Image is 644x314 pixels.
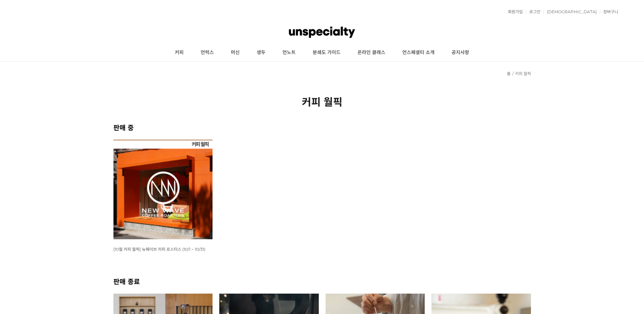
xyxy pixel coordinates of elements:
a: 커피 월픽 [515,71,531,76]
h2: 판매 중 [113,122,531,132]
a: 분쇄도 가이드 [304,44,349,61]
a: 언스페셜티 소개 [394,44,443,61]
img: [10월 커피 월픽] 뉴웨이브 커피 로스터스 (10/1 ~ 10/31) [113,140,213,239]
h2: 판매 종료 [113,276,531,286]
a: 공지사항 [443,44,478,61]
a: 언럭스 [192,44,222,61]
a: 온라인 클래스 [349,44,394,61]
a: 언노트 [274,44,304,61]
a: 장바구니 [600,10,618,14]
a: 커피 [166,44,192,61]
a: 머신 [222,44,248,61]
a: 로그인 [526,10,540,14]
h2: 커피 월픽 [113,94,531,109]
img: 언스페셜티 몰 [289,22,355,42]
a: [10월 커피 월픽] 뉴웨이브 커피 로스터스 (10/1 ~ 10/31) [113,246,205,252]
a: 홈 [507,71,511,76]
a: 회원가입 [504,10,523,14]
a: [DEMOGRAPHIC_DATA] [544,10,597,14]
a: 생두 [248,44,274,61]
